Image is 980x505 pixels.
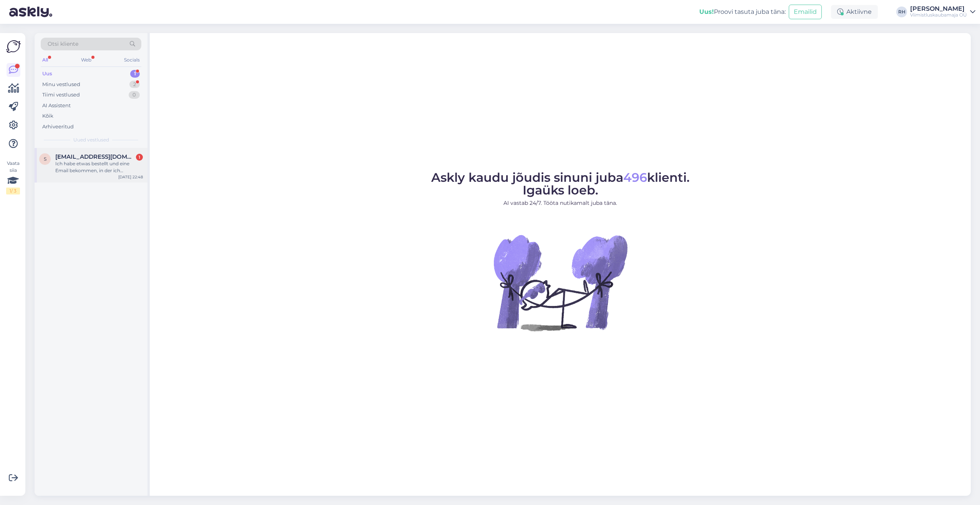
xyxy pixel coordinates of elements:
[623,170,647,185] span: 496
[73,136,109,143] span: Uued vestlused
[122,55,141,65] div: Socials
[42,81,80,88] div: Minu vestlused
[431,199,690,207] p: AI vastab 24/7. Tööta nutikamalt juba täna.
[48,40,78,48] span: Otsi kliente
[79,55,93,65] div: Web
[42,70,52,78] div: Uus
[789,5,822,19] button: Emailid
[6,160,20,194] div: Vaata siia
[910,12,967,18] div: Viimistluskaubamaja OÜ
[129,91,140,99] div: 0
[910,6,967,12] div: [PERSON_NAME]
[136,154,143,161] div: 1
[41,55,50,65] div: All
[699,8,714,15] b: Uus!
[118,174,143,180] div: [DATE] 22:48
[42,112,53,120] div: Kõik
[6,188,20,194] div: 1 / 3
[896,7,907,17] div: RH
[55,153,135,160] span: sandrabranner@gmail.com
[44,156,46,162] span: s
[699,7,786,17] div: Proovi tasuta juba täna:
[831,5,878,19] div: Aktiivne
[910,6,975,18] a: [PERSON_NAME]Viimistluskaubamaja OÜ
[6,39,21,54] img: Askly Logo
[55,160,143,174] div: Ich habe etwas bestellt und eine Email bekommen, in der ich aufgefordert werde zu bezahlen. Wo un...
[491,213,629,352] img: No Chat active
[130,70,140,78] div: 1
[42,91,80,99] div: Tiimi vestlused
[42,123,74,131] div: Arhiveeritud
[431,170,690,198] span: Askly kaudu jõudis sinuni juba klienti. Igaüks loeb.
[42,102,71,110] div: AI Assistent
[129,81,140,88] div: 2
